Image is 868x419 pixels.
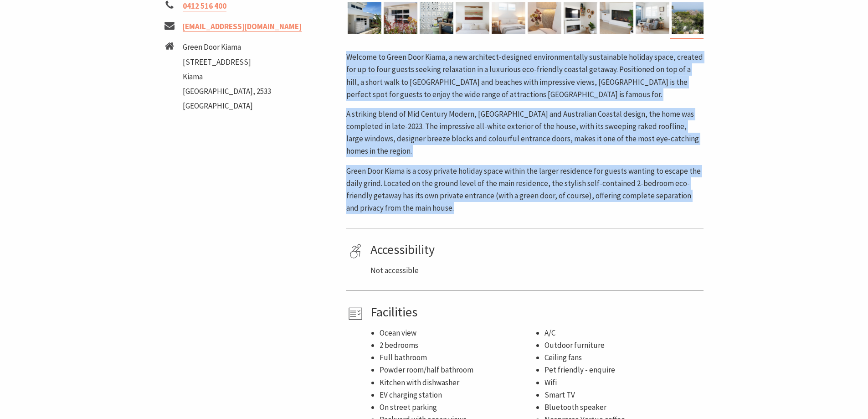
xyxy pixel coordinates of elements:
a: [EMAIL_ADDRESS][DOMAIN_NAME] [183,21,302,32]
li: Bluetooth speaker [544,401,700,414]
p: A striking blend of Mid Century Modern, [GEOGRAPHIC_DATA] and Australian Coastal design, the home... [346,108,704,158]
li: On street parking [380,401,535,414]
p: Not accessible [370,264,700,277]
li: Pet friendly - enquire [544,364,700,376]
li: [GEOGRAPHIC_DATA] [183,100,271,112]
li: Ocean view [380,327,535,339]
li: Outdoor furniture [544,339,700,352]
li: Ceiling fans [544,352,700,364]
li: Kitchen with dishwasher [380,377,535,389]
li: Full bathroom [380,352,535,364]
li: [GEOGRAPHIC_DATA], 2533 [183,85,271,98]
h4: Facilities [370,305,700,320]
li: Green Door Kiama [183,41,271,53]
li: EV charging station [380,389,535,401]
li: Powder room/half bathroom [380,364,535,376]
li: 2 bedrooms [380,339,535,352]
a: 0412 516 400 [183,1,226,11]
li: Wifi [544,377,700,389]
li: Smart TV [544,389,700,401]
p: Green Door Kiama is a cosy private holiday space within the larger residence for guests wanting t... [346,165,704,215]
p: Welcome to Green Door Kiama, a new architect-designed environmentally sustainable holiday space, ... [346,51,704,101]
li: [STREET_ADDRESS] [183,56,271,68]
li: A/C [544,327,700,339]
h4: Accessibility [370,242,700,258]
li: Kiama [183,71,271,83]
